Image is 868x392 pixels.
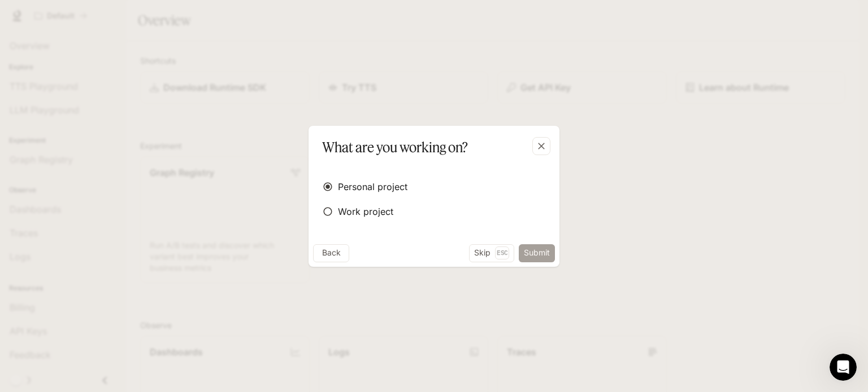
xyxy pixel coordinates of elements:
span: Personal project [338,180,407,193]
p: What are you working on? [322,137,468,157]
button: Submit [519,244,555,262]
span: Work project [338,205,393,218]
button: SkipEsc [469,244,514,262]
iframe: Intercom live chat [830,354,857,381]
button: Back [313,244,349,262]
p: Esc [495,246,509,259]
